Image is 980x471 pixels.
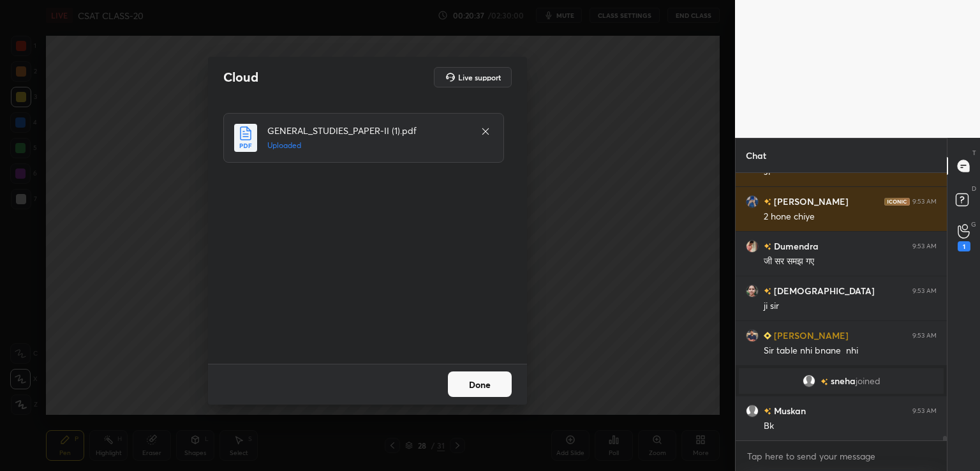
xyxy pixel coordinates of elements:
[746,405,759,417] img: default.png
[746,240,759,253] img: 5bb3301863424fdc84cf68ce21290af9.45891433_3
[746,195,759,208] img: bb94a9f28778411d9bc5a8c34d88a7ea.jpg
[771,404,806,417] h6: Muskan
[764,243,771,250] img: no-rating-badge.077c3623.svg
[764,300,937,313] div: ji sir
[736,138,776,172] p: Chat
[771,239,819,253] h6: Dumendra
[764,420,937,433] div: Bk
[223,69,258,86] h2: Cloud
[764,198,771,206] img: no-rating-badge.077c3623.svg
[764,408,771,415] img: no-rating-badge.077c3623.svg
[912,407,937,415] div: 9:53 AM
[958,241,970,251] div: 1
[746,285,759,297] img: 67f411b1ec6f4b7b8b872f454cea5f8e.jpg
[267,124,468,137] h4: GENERAL_STUDIES_PAPER-II (1).pdf
[971,220,976,229] p: G
[831,376,856,386] span: sneha
[458,73,501,81] h5: Live support
[856,376,880,386] span: joined
[771,284,875,297] h6: [DEMOGRAPHIC_DATA]
[736,173,947,441] div: grid
[803,375,815,387] img: default.png
[972,184,976,193] p: D
[764,345,937,357] div: Sir table nhi bnane nhi
[764,288,771,295] img: no-rating-badge.077c3623.svg
[764,255,937,268] div: जी सर समझ गए
[771,329,849,342] h6: [PERSON_NAME]
[771,195,849,208] h6: [PERSON_NAME]
[448,371,512,397] button: Done
[764,211,937,223] div: 2 hone chiye
[746,329,759,342] img: 915cf4073ce44f4494901ee4de7efab8.jpg
[912,287,937,295] div: 9:53 AM
[884,198,910,206] img: iconic-dark.1390631f.png
[912,332,937,340] div: 9:53 AM
[972,148,976,158] p: T
[912,243,937,250] div: 9:53 AM
[267,140,468,151] h5: Uploaded
[820,378,828,385] img: no-rating-badge.077c3623.svg
[764,332,771,340] img: Learner_Badge_beginner_1_8b307cf2a0.svg
[912,198,937,206] div: 9:53 AM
